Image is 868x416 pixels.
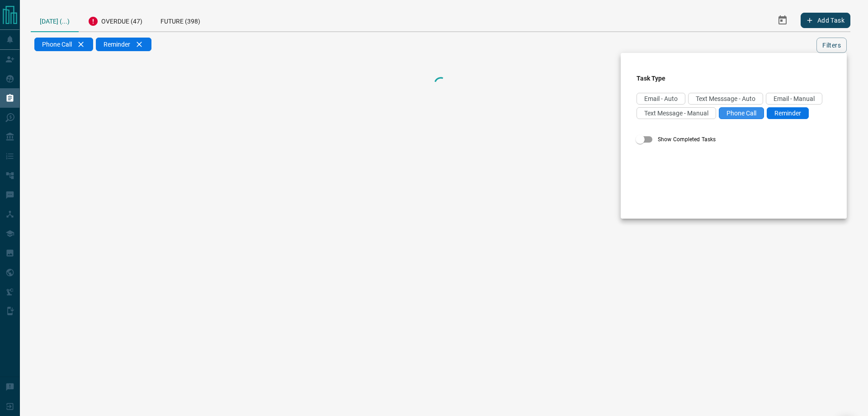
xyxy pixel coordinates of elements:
[719,107,764,119] div: Phone Call
[658,135,716,143] span: Show Completed Tasks
[637,75,831,82] h3: Task Type
[766,93,822,105] div: Email - Manual
[696,95,755,102] span: Text Messsage - Auto
[637,107,716,119] div: Text Message - Manual
[774,95,815,102] span: Email - Manual
[637,93,685,105] div: Email - Auto
[726,110,756,117] span: Phone Call
[688,93,763,105] div: Text Messsage - Auto
[644,110,708,117] span: Text Message - Manual
[767,107,809,119] div: Reminder
[644,95,678,102] span: Email - Auto
[774,110,801,117] span: Reminder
